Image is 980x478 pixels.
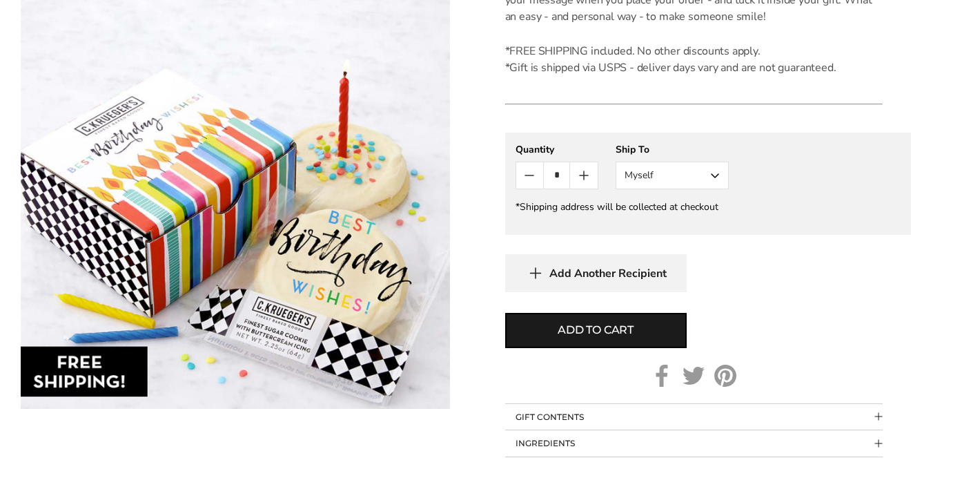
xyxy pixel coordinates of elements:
[505,59,883,76] div: *Gift is shipped via USPS - deliver days vary and are not guaranteed.
[558,322,634,338] span: Add to cart
[543,162,570,189] input: Quantity
[516,200,901,213] div: *Shipping address will be collected at checkout
[683,365,705,387] a: Twitter
[505,404,883,430] button: Collapsible block button
[516,162,543,189] button: Count minus
[651,365,673,387] a: Facebook
[549,267,667,280] span: Add Another Recipient
[505,254,687,292] button: Add Another Recipient
[570,162,597,189] button: Count plus
[505,133,911,235] gfm-form: New recipient
[616,162,729,189] button: Myself
[505,43,883,59] div: *FREE SHIPPING included. No other discounts apply.
[714,365,736,387] a: Pinterest
[516,143,598,156] div: Quantity
[616,143,729,156] div: Ship To
[505,313,687,348] button: Add to cart
[505,430,883,457] button: Collapsible block button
